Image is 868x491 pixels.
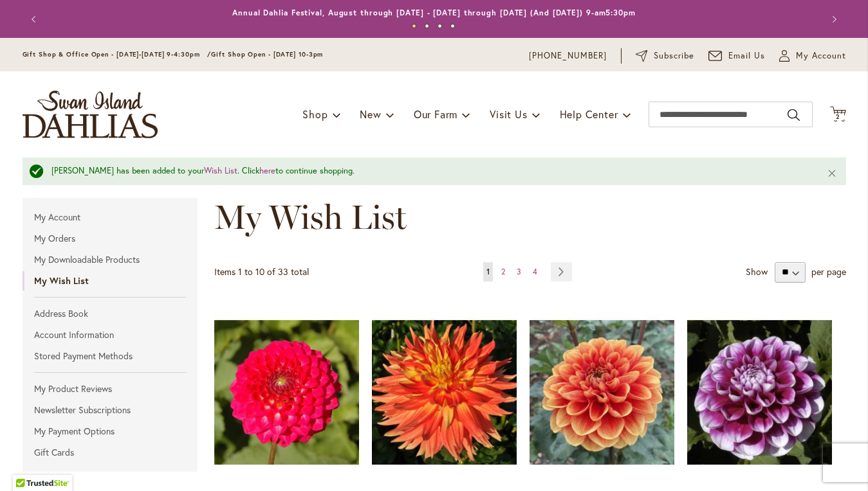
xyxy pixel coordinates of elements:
span: Our Farm [414,107,457,121]
img: B-MAN [687,302,832,483]
a: 2 [498,262,508,281]
span: Shop [302,107,328,121]
strong: My Wish List [23,271,198,290]
button: 2 [830,106,846,123]
a: [PHONE_NUMBER] [529,49,607,62]
button: 4 of 4 [450,24,455,28]
a: 4 [530,262,540,281]
div: [PERSON_NAME] has been added to your . Click to continue shopping. [51,165,808,177]
iframe: Launch Accessibility Center [10,445,46,481]
a: My Payment Options [23,422,198,441]
a: My Product Reviews [23,379,198,398]
strong: Show [746,265,768,277]
a: Address Book [23,304,198,323]
span: Visit Us [490,107,527,121]
a: Stored Payment Methods [23,346,198,366]
img: FATIMA [214,302,359,483]
a: Subscribe [636,49,694,62]
span: My Wish List [214,197,407,237]
a: 3 [513,262,524,281]
a: Email Us [708,49,765,62]
span: Subscribe [654,49,694,62]
button: My Account [779,49,846,62]
button: 1 of 4 [412,24,416,28]
span: Gift Shop & Office Open - [DATE]-[DATE] 9-4:30pm / [23,50,212,58]
span: New [360,107,381,121]
button: Next [820,6,846,32]
span: per page [811,265,846,277]
span: 4 [533,267,537,276]
a: My Account [23,208,198,227]
a: Newsletter Subscriptions [23,400,198,420]
span: Gift Shop Open - [DATE] 10-3pm [211,50,323,58]
button: 2 of 4 [425,24,429,28]
button: 3 of 4 [438,24,442,28]
a: My Downloadable Products [23,250,198,269]
a: Orange-U-Glad [530,302,674,485]
span: 2 [501,267,505,276]
a: here [259,165,275,176]
a: FATIMA [214,302,359,485]
a: My Orders [23,229,198,248]
img: Omg [372,302,517,483]
span: Email Us [728,49,765,62]
span: Help Center [560,107,618,121]
span: 1 [486,267,490,276]
button: Previous [23,6,48,32]
a: Account Information [23,325,198,344]
span: 3 [517,267,521,276]
a: Gift Cards [23,443,198,462]
span: 2 [836,112,840,121]
img: Orange-U-Glad [530,302,674,483]
span: Items 1 to 10 of 33 total [214,265,309,278]
a: Omg [372,302,517,485]
a: store logo [23,91,158,138]
a: Annual Dahlia Festival, August through [DATE] - [DATE] through [DATE] (And [DATE]) 9-am5:30pm [232,8,636,17]
a: Wish List [204,165,237,176]
span: My Account [796,49,846,62]
a: B-MAN [687,302,832,485]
